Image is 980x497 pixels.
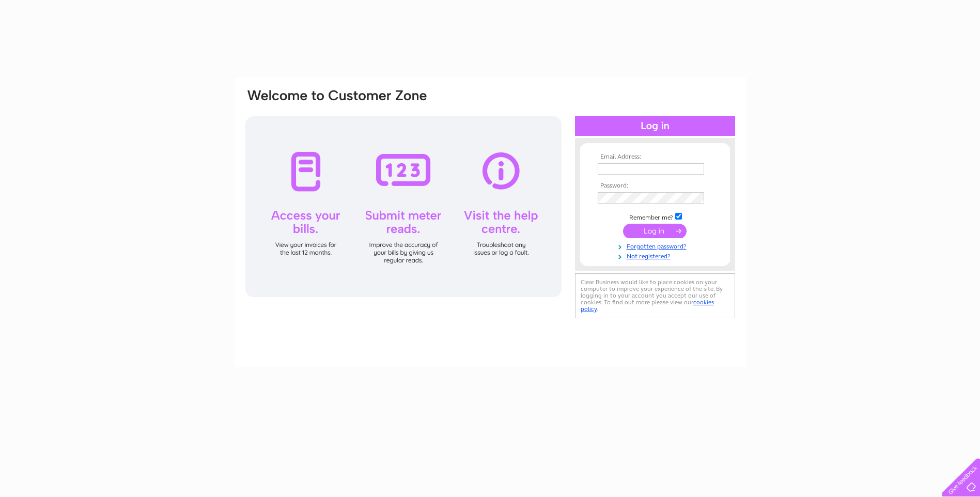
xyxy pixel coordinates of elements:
[575,273,735,318] div: Clear Business would like to place cookies on your computer to improve your experience of the sit...
[598,251,715,260] a: Not registered?
[581,299,714,313] a: cookies policy
[595,182,715,190] th: Password:
[595,153,715,161] th: Email Address:
[598,241,715,251] a: Forgotten password?
[623,224,687,238] input: Submit
[595,211,715,222] td: Remember me?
